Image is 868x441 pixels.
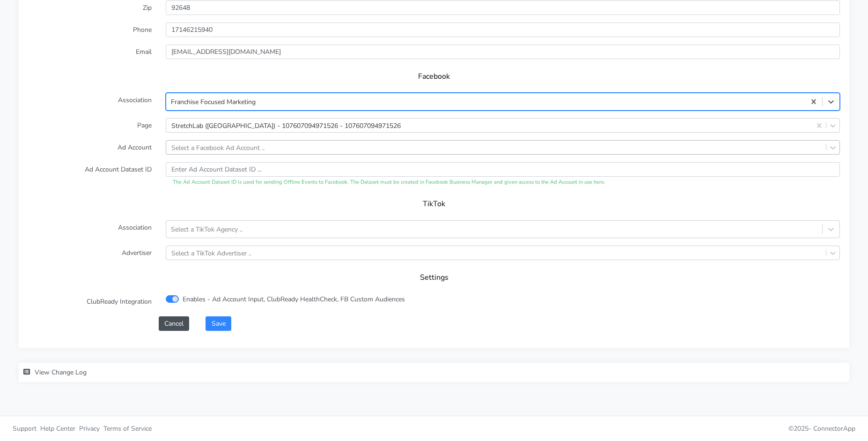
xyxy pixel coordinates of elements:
button: Save [206,316,231,331]
input: Enter phone ... [166,22,840,37]
div: Select a TikTok Advertiser .. [171,248,251,258]
label: Association [21,220,159,238]
input: Enter Email ... [166,45,840,59]
h5: TikTok [37,200,831,209]
h5: Facebook [37,72,831,81]
label: Ad Account Dataset ID [21,162,159,187]
span: Help Center [40,424,75,433]
button: Cancel [159,316,189,331]
p: © 2025 - [441,424,855,434]
span: ConnectorApp [813,424,855,433]
span: View Change Log [35,368,87,377]
div: StretchLab ([GEOGRAPHIC_DATA]) - 107607094971526 - 107607094971526 [171,120,401,130]
span: Support [13,424,37,433]
label: Email [21,45,159,59]
label: Enables - Ad Account Input, ClubReady HealthCheck, FB Custom Audiences [183,294,405,304]
label: ClubReady Integration [21,294,159,309]
span: Privacy [79,424,100,433]
label: Ad Account [21,140,159,155]
span: Terms of Service [103,424,152,433]
label: Association [21,93,159,111]
label: Page [21,118,159,133]
h5: Settings [37,273,831,282]
div: The Ad Account Dataset ID is used for sending Offline Events to Facebook. The Dataset must be cre... [166,179,840,187]
label: Zip [21,0,159,15]
label: Phone [21,22,159,37]
div: Select a TikTok Agency .. [171,224,243,234]
label: Advertiser [21,246,159,260]
input: Enter Ad Account Dataset ID ... [166,162,840,177]
input: Enter Zip .. [166,0,840,15]
div: Franchise Focused Marketing [171,97,256,107]
div: Select a Facebook Ad Account .. [171,142,265,152]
